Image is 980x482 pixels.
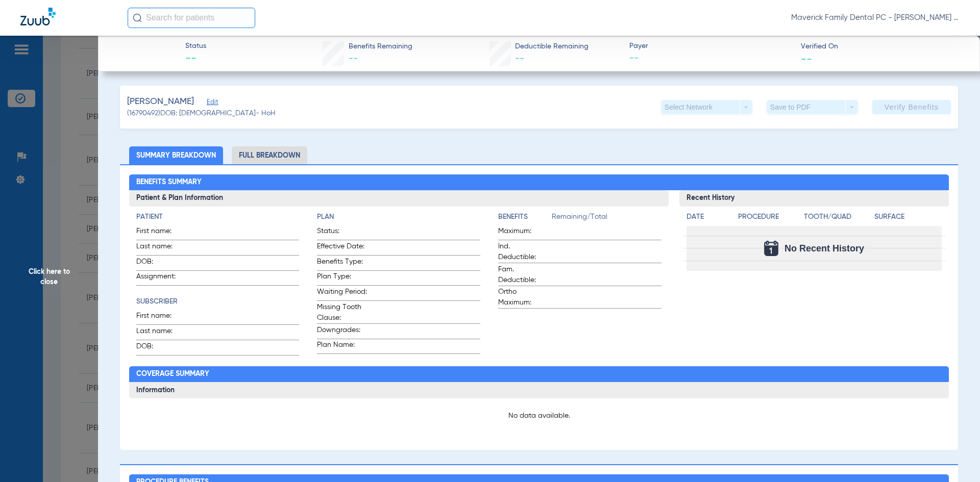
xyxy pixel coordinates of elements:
[317,340,367,353] span: Plan Name:
[498,287,548,308] span: Ortho Maximum:
[801,41,964,52] span: Verified On
[129,382,949,398] h3: Information
[687,212,729,226] app-breakdown-title: Date
[498,212,552,226] app-breakdown-title: Benefits
[552,212,661,226] span: Remaining/Total
[136,257,186,270] span: DOB:
[791,13,960,23] span: Maverick Family Dental PC - [PERSON_NAME] Family Dental PC
[629,52,792,65] span: --
[804,212,871,222] h4: Tooth/Quad
[764,241,778,256] img: Calendar
[498,241,548,263] span: Ind. Deductible:
[317,287,367,300] span: Waiting Period:
[317,226,367,240] span: Status:
[498,226,548,240] span: Maximum:
[129,174,949,191] h2: Benefits Summary
[129,190,669,207] h3: Patient & Plan Information
[498,264,548,286] span: Fam. Deductible:
[129,366,949,383] h2: Coverage Summary
[349,54,358,63] span: --
[317,325,367,339] span: Downgrades:
[136,212,300,222] h4: Patient
[129,146,223,164] li: Summary Breakdown
[629,41,792,52] span: Payer
[498,212,552,222] h4: Benefits
[185,41,206,52] span: Status
[20,8,56,26] img: Zuub Logo
[874,212,942,222] h4: Surface
[679,190,949,207] h3: Recent History
[738,212,800,226] app-breakdown-title: Procedure
[136,271,186,285] span: Assignment:
[136,311,186,324] span: First name:
[207,98,216,108] span: Edit
[804,212,871,226] app-breakdown-title: Tooth/Quad
[136,226,186,240] span: First name:
[185,52,206,66] span: --
[136,411,942,421] p: No data available.
[232,146,307,164] li: Full Breakdown
[687,212,729,222] h4: Date
[515,54,524,63] span: --
[515,41,589,52] span: Deductible Remaining
[317,212,480,222] h4: Plan
[738,212,800,222] h4: Procedure
[317,302,367,323] span: Missing Tooth Clause:
[801,53,812,64] span: --
[317,241,367,255] span: Effective Date:
[317,257,367,270] span: Benefits Type:
[317,271,367,285] span: Plan Type:
[128,8,255,28] input: Search for patients
[349,41,412,52] span: Benefits Remaining
[136,241,186,255] span: Last name:
[785,243,864,253] span: No Recent History
[136,326,186,340] span: Last name:
[136,341,186,355] span: DOB:
[136,296,300,307] h4: Subscriber
[127,95,194,108] span: [PERSON_NAME]
[127,108,276,119] span: (16790492) DOB: [DEMOGRAPHIC_DATA] - HoH
[874,212,942,226] app-breakdown-title: Surface
[929,433,980,482] iframe: Chat Widget
[133,13,142,22] img: Search Icon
